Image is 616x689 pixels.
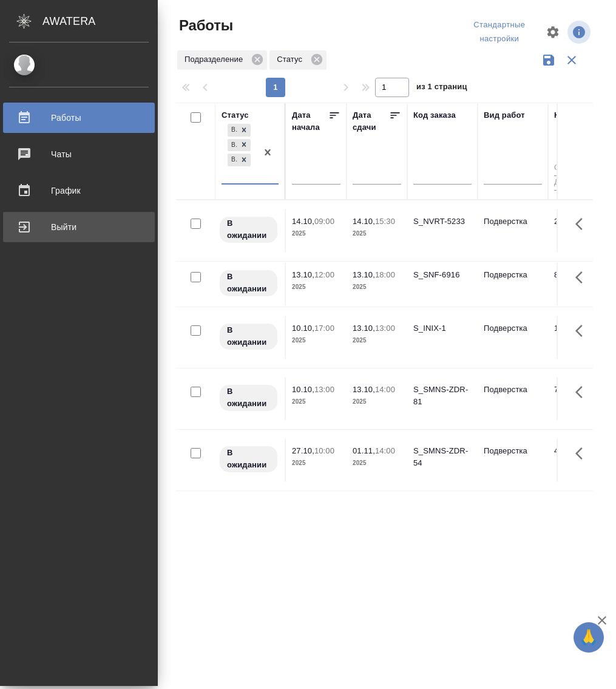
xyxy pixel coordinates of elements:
p: Подверстка [484,322,542,334]
p: 10.10, [292,324,314,333]
div: Выйти [9,218,149,236]
a: Чаты [3,139,155,169]
div: Исполнитель назначен, приступать к работе пока рано [218,445,279,473]
div: Чаты [9,145,149,163]
p: 14.10, [353,217,375,226]
p: 2025 [292,457,340,469]
p: Подверстка [484,384,542,396]
div: Кол-во [554,109,581,121]
p: 09:00 [314,217,334,226]
div: В ожидании [228,124,237,137]
span: Работы [176,16,233,35]
p: 2025 [292,396,340,408]
p: 2025 [353,457,401,469]
p: 2025 [292,281,340,293]
div: В ожидании, В работе, Выполнен [226,123,252,138]
div: Работы [9,109,149,127]
div: Дата сдачи [353,109,389,134]
span: из 1 страниц [416,80,467,97]
p: 10:00 [314,446,334,455]
div: S_NVRT-5233 [413,216,472,228]
p: В ожидании [227,271,270,295]
button: 🙏 [574,622,604,653]
div: В ожидании, В работе, Выполнен [226,137,252,152]
p: 01.11, [353,446,375,455]
p: 14:00 [375,446,395,455]
div: В работе [228,138,237,151]
p: 17:00 [314,324,334,333]
div: Статус [269,50,327,70]
span: 🙏 [578,625,599,650]
div: Исполнитель назначен, приступать к работе пока рано [218,216,279,244]
p: Подверстка [484,216,542,228]
a: Выйти [3,212,155,242]
div: S_SMNS-ZDR-54 [413,445,472,469]
p: 2025 [353,281,401,293]
button: Здесь прячутся важные кнопки [568,209,597,239]
p: 14:00 [375,385,395,394]
p: 18:00 [375,270,395,279]
p: 27.10, [292,446,314,455]
p: 2025 [292,334,340,347]
p: В ожидании [227,324,270,348]
td: 174 [548,316,609,359]
a: Работы [3,103,155,133]
p: 10.10, [292,385,314,394]
button: Здесь прячутся важные кнопки [568,316,597,345]
div: Исполнитель назначен, приступать к работе пока рано [218,269,279,297]
span: Посмотреть информацию [567,21,593,44]
div: Подразделение [177,50,267,70]
p: 15:30 [375,217,395,226]
div: Код заказа [413,109,456,121]
p: Подразделение [184,53,247,66]
p: Подверстка [484,445,542,457]
button: Сбросить фильтры [560,49,583,72]
td: 8 [548,263,609,305]
p: 13:00 [314,385,334,394]
div: Исполнитель назначен, приступать к работе пока рано [218,322,279,351]
p: 13.10, [353,324,375,333]
div: S_SNF-6916 [413,269,472,281]
p: В ожидании [227,447,270,471]
p: 2025 [292,228,340,240]
a: График [3,175,155,206]
td: 215 [548,209,609,252]
div: Исполнитель назначен, приступать к работе пока рано [218,384,279,412]
p: 13.10, [353,385,375,394]
p: В ожидании [227,385,270,410]
p: 12:00 [314,270,334,279]
div: S_SMNS-ZDR-81 [413,384,472,408]
input: До [554,175,603,191]
p: В ожидании [227,217,270,242]
button: Сохранить фильтры [537,49,560,72]
p: 2025 [353,396,401,408]
div: S_INIX-1 [413,322,472,334]
div: В ожидании, В работе, Выполнен [226,152,252,168]
button: Здесь прячутся важные кнопки [568,263,597,292]
p: 13.10, [292,270,314,279]
div: График [9,182,149,200]
div: split button [461,16,538,49]
td: 414 [548,439,609,481]
p: 13.10, [353,270,375,279]
input: От [554,160,603,175]
p: Подверстка [484,269,542,281]
div: Дата начала [292,109,328,134]
div: Статус [222,109,249,121]
div: Выполнен [228,154,237,166]
p: Статус [277,53,306,66]
button: Здесь прячутся важные кнопки [568,439,597,468]
p: 2025 [353,228,401,240]
div: AWATERA [42,9,158,33]
div: Вид работ [484,109,525,121]
td: 74 [548,378,609,420]
button: Здесь прячутся важные кнопки [568,378,597,407]
p: 2025 [353,334,401,347]
p: 14.10, [292,217,314,226]
p: 13:00 [375,324,395,333]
